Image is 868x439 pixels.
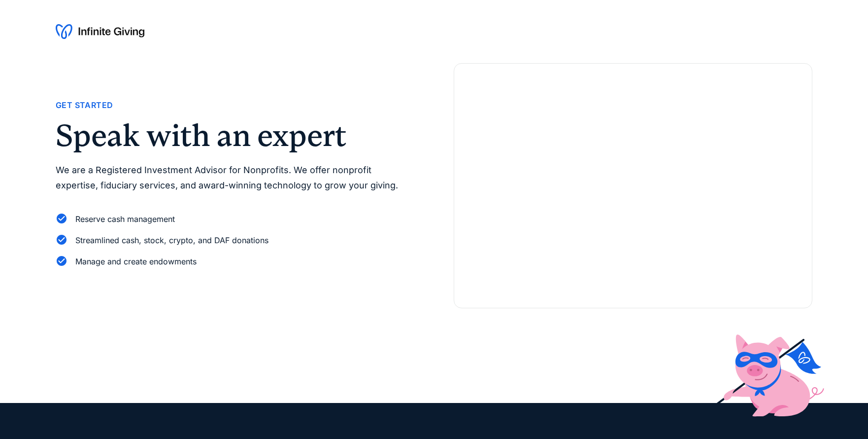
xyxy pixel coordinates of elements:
[75,255,197,268] div: Manage and create endowments
[75,213,175,226] div: Reserve cash management
[470,95,796,292] iframe: Form 0
[56,163,414,193] p: We are a Registered Investment Advisor for Nonprofits. We offer nonprofit expertise, fiduciary se...
[56,99,113,112] div: Get Started
[56,120,414,151] h2: Speak with an expert
[75,234,268,247] div: Streamlined cash, stock, crypto, and DAF donations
